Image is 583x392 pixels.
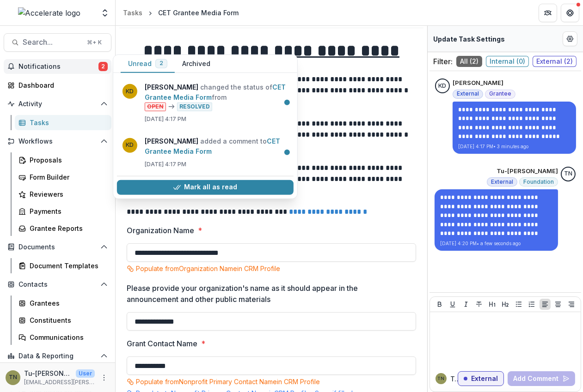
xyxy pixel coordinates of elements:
[491,179,513,185] span: External
[513,299,524,310] button: Bullet List
[136,264,280,273] p: Populate from Organization Name in CRM Profile
[471,375,498,383] p: External
[458,143,571,150] p: [DATE] 4:17 PM • 3 minutes ago
[4,78,111,93] a: Dashboard
[160,60,163,66] span: 2
[119,6,146,19] a: Tasks
[24,368,72,378] p: Tu-[PERSON_NAME]
[145,83,286,101] a: CET Grantee Media Form
[136,377,320,386] p: Populate from Nonprofit Primary Contact Name in CRM Profile
[15,187,111,202] a: Reviewers
[433,34,505,44] p: Update Task Settings
[18,352,97,360] span: Data & Reporting
[175,55,218,73] button: Archived
[15,115,111,130] a: Tasks
[552,299,564,310] button: Align Center
[489,90,511,97] span: Grantee
[9,374,17,380] div: Tu-Quyen Nguyen
[30,155,104,165] div: Proposals
[18,80,104,90] div: Dashboard
[85,37,104,48] div: ⌘ + K
[456,56,482,67] span: All ( 2 )
[523,179,554,185] span: Foundation
[15,258,111,273] a: Document Templates
[98,62,108,71] span: 2
[18,7,81,18] img: Accelerate logo
[539,4,557,22] button: Partners
[15,204,111,219] a: Payments
[18,138,97,145] span: Workflows
[487,299,498,310] button: Heading 1
[30,223,104,233] div: Grantee Reports
[119,6,242,19] nav: breadcrumb
[526,299,537,310] button: Ordered List
[30,332,104,342] div: Communications
[4,349,111,363] button: Open Data & Reporting
[458,371,504,386] button: External
[123,8,142,18] div: Tasks
[561,4,579,22] button: Get Help
[76,369,95,378] p: User
[15,330,111,345] a: Communications
[4,33,111,52] button: Search...
[30,172,104,182] div: Form Builder
[117,180,294,195] button: Mark all as read
[15,313,111,328] a: Constituents
[564,171,572,177] div: Tu-Quyen Nguyen
[500,299,511,310] button: Heading 2
[23,38,81,47] span: Search...
[4,96,111,111] button: Open Activity
[18,100,97,108] span: Activity
[15,169,111,185] a: Form Builder
[453,78,503,88] p: [PERSON_NAME]
[145,82,288,111] p: changed the status of from
[98,372,110,383] button: More
[30,189,104,199] div: Reviewers
[563,31,577,46] button: Edit Form Settings
[460,299,472,310] button: Italicize
[457,90,479,97] span: External
[4,134,111,149] button: Open Workflows
[24,378,95,386] p: [EMAIL_ADDRESS][PERSON_NAME][DOMAIN_NAME]
[15,152,111,168] a: Proposals
[433,56,453,67] p: Filter:
[127,283,411,305] p: Please provide your organization's name as it should appear in the announcement and other public ...
[497,167,558,176] p: Tu-[PERSON_NAME]
[30,261,104,271] div: Document Templates
[447,299,458,310] button: Underline
[473,299,485,310] button: Strike
[30,298,104,308] div: Grantees
[4,240,111,254] button: Open Documents
[121,55,175,73] button: Unread
[15,296,111,311] a: Grantees
[439,83,447,89] div: Kelly Dean
[508,371,575,386] button: Add Comment
[533,56,577,67] span: External ( 2 )
[18,281,97,289] span: Contacts
[127,338,197,349] p: Grant Contact Name
[127,225,194,236] p: Organization Name
[18,243,97,251] span: Documents
[540,299,551,310] button: Align Left
[4,277,111,292] button: Open Contacts
[4,59,111,74] button: Notifications2
[98,4,111,22] button: Open entity switcher
[158,8,239,18] div: CET Grantee Media Form
[566,299,577,310] button: Align Right
[30,206,104,216] div: Payments
[438,376,445,381] div: Tu-Quyen Nguyen
[145,136,288,157] p: added a comment to
[30,315,104,325] div: Constituents
[434,299,445,310] button: Bold
[440,240,552,247] p: [DATE] 4:20 PM • a few seconds ago
[18,63,98,71] span: Notifications
[15,221,111,236] a: Grantee Reports
[486,56,529,67] span: Internal ( 0 )
[145,137,280,155] a: CET Grantee Media Form
[450,374,458,384] p: Tu-[PERSON_NAME] N
[30,118,104,127] div: Tasks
